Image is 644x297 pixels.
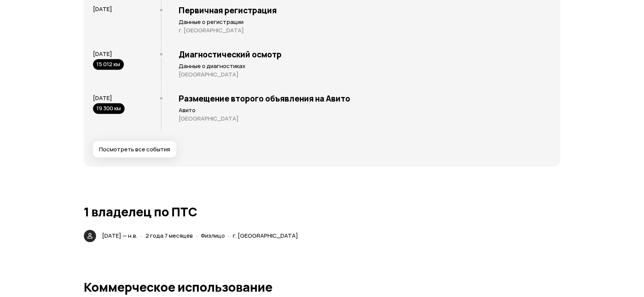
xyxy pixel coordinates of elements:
span: [DATE] [93,5,112,13]
p: г. [GEOGRAPHIC_DATA] [179,27,551,34]
h3: Диагностический осмотр [179,49,551,59]
span: [DATE] [93,94,112,102]
span: · [141,229,143,242]
p: Авито [179,106,551,114]
h1: Коммерческое использование [84,280,560,294]
div: 19 300 км [93,103,125,114]
p: Данные о регистрации [179,18,551,26]
p: Данные о диагностиках [179,62,551,70]
p: [GEOGRAPHIC_DATA] [179,71,551,78]
p: [GEOGRAPHIC_DATA] [179,115,551,122]
button: Посмотреть все события [93,141,176,158]
span: 2 года 7 месяцев [146,232,193,240]
div: 15 012 км [93,59,124,70]
span: · [196,229,198,242]
span: Посмотреть все события [99,146,170,153]
h1: 1 владелец по ПТС [84,205,560,219]
span: [DATE] [93,50,112,58]
h3: Первичная регистрация [179,5,551,15]
span: [DATE] — н.в. [102,232,138,240]
h3: Размещение второго объявления на Авито [179,94,551,103]
span: Физлицо [201,232,225,240]
span: г. [GEOGRAPHIC_DATA] [233,232,298,240]
span: · [228,229,230,242]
